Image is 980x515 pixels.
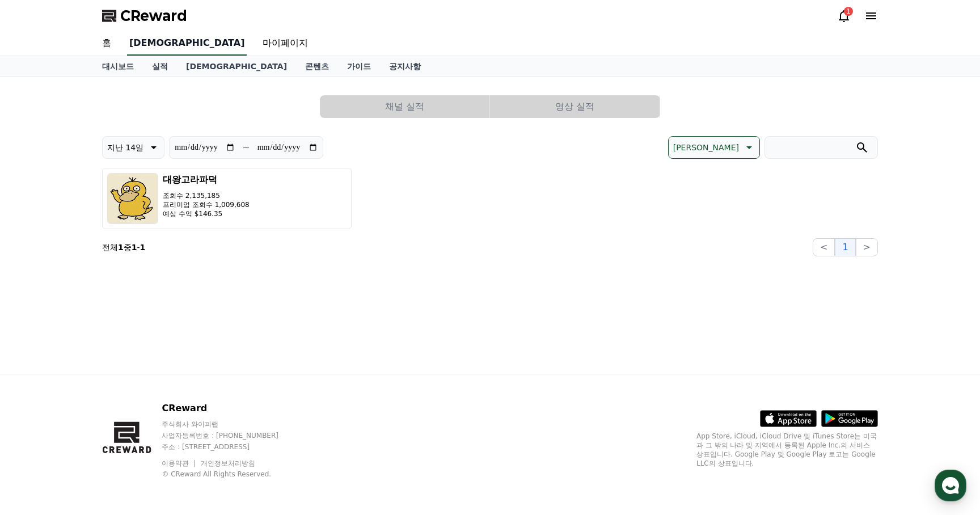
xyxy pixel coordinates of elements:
p: [PERSON_NAME] [673,140,739,155]
button: 1 [835,238,855,256]
p: 전체 중 - [102,242,145,253]
p: CReward [162,402,300,415]
a: 이용약관 [162,459,197,467]
div: 1 [844,7,853,16]
p: 지난 14일 [107,140,143,155]
strong: 1 [118,243,124,252]
a: 대화 [75,360,146,388]
button: 지난 14일 [102,136,164,159]
p: 사업자등록번호 : [PHONE_NUMBER] [162,431,300,440]
a: 콘텐츠 [296,56,338,77]
span: 설정 [175,377,189,386]
a: CReward [102,7,187,25]
strong: 1 [140,243,146,252]
a: 채널 실적 [320,95,490,118]
span: CReward [120,7,187,25]
a: 영상 실적 [490,95,660,118]
button: 대왕고라파덕 조회수 2,135,185 프리미엄 조회수 1,009,608 예상 수익 $146.35 [102,168,352,229]
a: 홈 [3,360,75,388]
a: [DEMOGRAPHIC_DATA] [127,32,247,56]
span: 홈 [36,377,43,386]
button: > [856,238,878,256]
button: 채널 실적 [320,95,489,118]
p: ~ [242,141,250,154]
a: 대시보드 [93,56,143,77]
a: 가이드 [338,56,380,77]
a: 실적 [143,56,177,77]
a: 개인정보처리방침 [201,459,255,467]
a: 설정 [146,360,218,388]
p: 주소 : [STREET_ADDRESS] [162,442,300,451]
p: © CReward All Rights Reserved. [162,470,300,479]
a: 공지사항 [380,56,430,77]
strong: 1 [132,243,137,252]
a: [DEMOGRAPHIC_DATA] [177,56,296,77]
button: 영상 실적 [490,95,660,118]
a: 1 [837,9,851,23]
p: 주식회사 와이피랩 [162,420,300,429]
a: 마이페이지 [254,32,317,56]
p: App Store, iCloud, iCloud Drive 및 iTunes Store는 미국과 그 밖의 나라 및 지역에서 등록된 Apple Inc.의 서비스 상표입니다. Goo... [696,432,878,468]
span: 대화 [104,377,117,386]
a: 홈 [93,32,120,56]
img: 대왕고라파덕 [107,173,158,224]
p: 예상 수익 $146.35 [163,209,250,218]
h3: 대왕고라파덕 [163,173,250,187]
button: < [813,238,835,256]
button: [PERSON_NAME] [668,136,760,159]
p: 프리미엄 조회수 1,009,608 [163,200,250,209]
p: 조회수 2,135,185 [163,191,250,200]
